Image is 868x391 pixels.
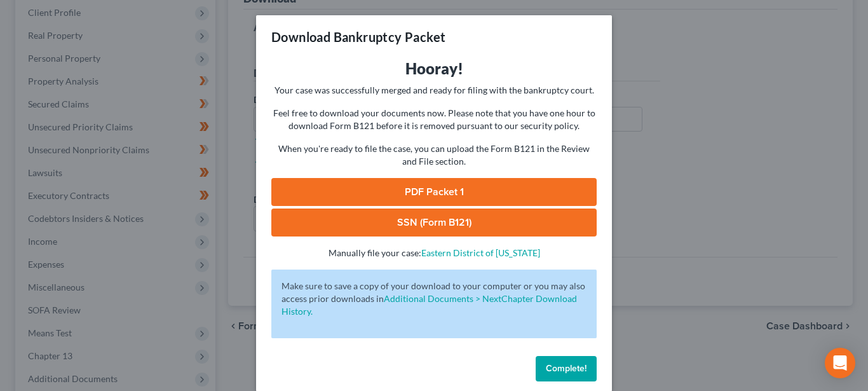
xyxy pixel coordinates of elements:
[536,356,597,381] button: Complete!
[546,363,587,374] span: Complete!
[825,348,855,378] div: Open Intercom Messenger
[271,142,597,168] p: When you're ready to file the case, you can upload the Form B121 in the Review and File section.
[271,209,597,237] a: SSN (Form B121)
[271,247,597,259] p: Manually file your case:
[271,178,597,206] a: PDF Packet 1
[281,280,587,318] p: Make sure to save a copy of your download to your computer or you may also access prior downloads in
[271,28,445,46] h3: Download Bankruptcy Packet
[271,107,597,132] p: Feel free to download your documents now. Please note that you have one hour to download Form B12...
[271,58,597,79] h3: Hooray!
[281,293,577,317] a: Additional Documents > NextChapter Download History.
[421,247,540,258] a: Eastern District of [US_STATE]
[271,84,597,97] p: Your case was successfully merged and ready for filing with the bankruptcy court.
